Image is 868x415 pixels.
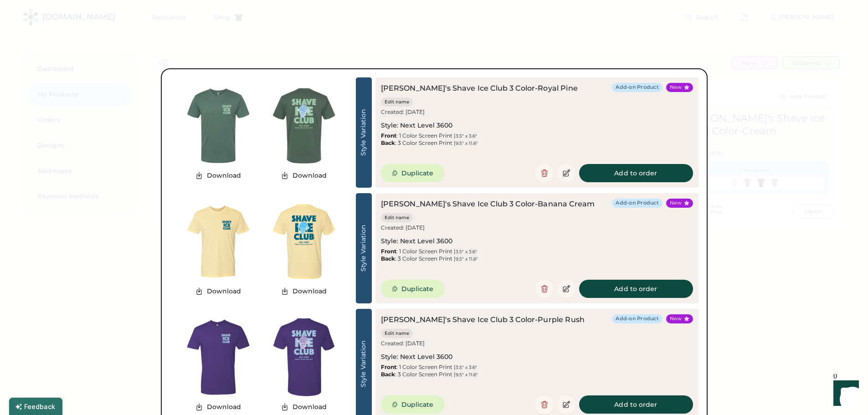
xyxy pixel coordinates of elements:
button: Edit name [381,329,413,338]
div: Style Variation [359,214,368,282]
iframe: Front Chat [825,374,864,413]
button: Edit name [381,97,413,107]
div: Style: Next Level 3600 [381,237,452,246]
button: Edit name [381,213,413,222]
button: Edit this saved product [557,395,575,414]
strong: Back [381,255,395,262]
button: Delete this saved product [535,395,554,414]
img: generate-image [175,83,261,169]
strong: Back [381,371,395,378]
font: 9.5" x 11.6" [456,256,478,262]
font: 3.5" x 3.6" [456,249,477,255]
div: [PERSON_NAME]'s Shave Ice Club 3 Color-Banana Cream [381,199,595,210]
button: Add to order [579,395,693,414]
strong: Back [381,139,395,146]
font: 3.5" x 3.6" [456,133,477,139]
button: Duplicate [381,280,445,298]
button: Download [275,284,333,298]
div: Created: [DATE] [381,224,426,231]
strong: Front [381,132,396,139]
button: Download [275,400,333,414]
div: : 1 Color Screen Print | : 3 Color Screen Print | [381,248,478,262]
button: Edit this saved product [557,280,575,298]
div: : 1 Color Screen Print | : 3 Color Screen Print | [381,364,478,378]
button: Add to order [579,280,693,298]
div: Style: Next Level 3600 [381,353,452,362]
button: Duplicate [381,164,445,182]
button: Add to order [579,164,693,182]
div: New [670,84,682,91]
div: Add-on Product [616,200,659,207]
button: Delete this saved product [535,280,554,298]
div: New [670,315,682,323]
div: Add-on Product [616,84,659,91]
div: Style Variation [359,330,368,398]
font: 9.5" x 11.6" [456,372,478,378]
div: New [670,200,682,207]
div: : 1 Color Screen Print | : 3 Color Screen Print | [381,132,478,147]
button: Delete this saved product [535,164,554,182]
button: Download [190,169,247,182]
strong: Front [381,364,396,370]
div: [PERSON_NAME]'s Shave Ice Club 3 Color-Purple Rush [381,314,585,325]
font: 3.5" x 3.6" [456,364,477,370]
strong: Front [381,248,396,255]
div: Created: [DATE] [381,108,426,116]
div: Style Variation [359,98,368,167]
img: generate-image [261,314,347,400]
button: Download [190,284,247,298]
div: Created: [DATE] [381,340,426,347]
div: Style: Next Level 3600 [381,121,452,130]
img: generate-image [261,83,347,169]
img: generate-image [175,199,261,284]
button: Download [275,169,333,182]
font: 9.5" x 11.6" [456,140,478,146]
img: generate-image [261,199,347,284]
div: [PERSON_NAME]'s Shave Ice Club 3 Color-Royal Pine [381,83,578,94]
button: Edit this saved product [557,164,575,182]
button: Download [190,400,247,414]
img: generate-image [175,314,261,400]
div: Add-on Product [616,315,659,323]
button: Duplicate [381,395,445,414]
